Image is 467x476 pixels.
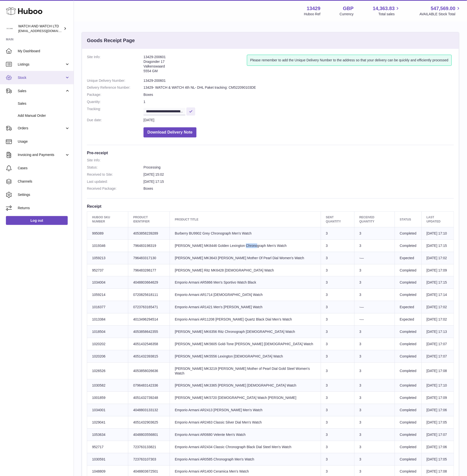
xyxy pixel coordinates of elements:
a: 547,569.00 AVAILABLE Stock Total [419,5,461,17]
span: [EMAIL_ADDRESS][DOMAIN_NAME] [18,29,72,33]
td: Completed [395,362,422,379]
dd: Boxes [144,186,454,191]
td: 3 [321,404,354,416]
td: Emporio Armani AR5866 Men's Sportivo Watch Black [170,276,321,289]
span: My Dashboard [18,49,70,53]
th: Last updated [421,212,454,227]
th: Sent Quantity [321,212,354,227]
td: 3 [321,428,354,441]
td: Completed [395,453,422,465]
td: [DATE] 17:06 [421,441,454,453]
td: [DATE] 17:08 [421,362,454,379]
td: 3 [321,276,354,289]
span: Returns [18,206,70,210]
td: 1053634 [87,428,128,441]
span: Invoicing and Payments [18,153,65,157]
td: 1020206 [87,350,128,362]
td: 1059213 [87,252,128,264]
td: Completed [395,392,422,404]
td: 1026526 [87,362,128,379]
td: 3 [321,264,354,276]
td: 3 [354,392,395,404]
td: Completed [395,325,422,338]
td: 4051432903625 [128,416,170,429]
td: 3 [321,453,354,465]
td: 1029041 [87,416,128,429]
td: [DATE] 17:06 [421,404,454,416]
td: Expected [395,301,422,313]
h3: Pre-receipt [87,150,454,155]
td: 3 [354,338,395,350]
dt: Received Package: [87,186,144,191]
h3: Receipt [87,204,454,209]
td: 796483317130 [128,252,170,264]
td: [DATE] 17:07 [421,428,454,441]
span: Add Manual Order [18,113,70,118]
td: 4053858642355 [128,325,170,338]
div: Please remember to add the Unique Delivery Number to the address so that your delivery can be qui... [247,55,451,66]
a: 14,363.83 Total sales [373,5,400,17]
td: Completed [395,404,422,416]
td: 4048803133132 [128,404,170,416]
dt: Last updated: [87,179,144,184]
th: Status [395,212,422,227]
dt: Package: [87,92,144,97]
div: WATCH AND WATCH LTD [18,24,63,33]
dd: Processing [144,165,454,170]
td: 4051432393815 [128,350,170,362]
td: 4051432546358 [128,338,170,350]
dt: Site Info: [87,158,144,163]
td: Burberry BU9902 Grey Chronograph Men's Watch [170,227,321,239]
div: Currency [340,12,354,17]
td: 3 [321,441,354,453]
td: 1018504 [87,325,128,338]
td: Emporio Armani AR2413 [PERSON_NAME] Men's Watch [170,404,321,416]
td: -— [354,301,395,313]
td: [DATE] 17:15 [421,239,454,252]
td: 3 [354,379,395,392]
td: 0796483142336 [128,379,170,392]
td: 3 [321,362,354,379]
td: 1034001 [87,404,128,416]
td: 3 [321,379,354,392]
td: [DATE] 17:09 [421,264,454,276]
td: -— [354,313,395,326]
td: Emporio Armani AR0680 Velente Men's Watch [170,428,321,441]
td: 4013496294514 [128,313,170,326]
span: Sales [18,89,65,93]
td: [DATE] 17:07 [421,338,454,350]
td: [PERSON_NAME] MK3365 [PERSON_NAME] [DEMOGRAPHIC_DATA] Watch [170,379,321,392]
th: Product title [170,212,321,227]
dd: Boxes [144,92,454,97]
td: [DATE] 17:07 [421,350,454,362]
td: [DATE] 17:02 [421,313,454,326]
td: 995089 [87,227,128,239]
dd: 13429- WATCH & WATCH 4th NL- DHL Paket tracking: CM522090103DE [144,85,454,90]
address: 13429-200601 Dragonder 17 Valkenswaard 5554 GM [144,55,247,76]
td: 3 [354,325,395,338]
td: Emporio Armani AR11208 [PERSON_NAME] Quartz Black Dial Men's Watch [170,313,321,326]
td: 3 [354,239,395,252]
td: 1020202 [87,338,128,350]
td: Emporio Armani AR2434 Classic Chronograph Black Dial Steel Men's Watch [170,441,321,453]
td: 3 [321,313,354,326]
td: 3 [354,350,395,362]
dd: 1 [144,100,454,104]
span: Sales [18,101,70,106]
td: [PERSON_NAME] MK3643 [PERSON_NAME] Mother Of Pearl Dial Women's Watch [170,252,321,264]
a: Log out [6,216,68,225]
span: Listings [18,62,65,67]
td: [DATE] 17:05 [421,416,454,429]
td: [DATE] 17:05 [421,453,454,465]
td: -— [354,252,395,264]
td: 796483198319 [128,239,170,252]
td: 723763107303 [128,453,170,465]
td: [DATE] 17:14 [421,289,454,301]
td: 3 [354,441,395,453]
strong: 13429 [307,5,321,12]
td: 4048803556801 [128,428,170,441]
td: [DATE] 17:13 [421,325,454,338]
td: Expected [395,252,422,264]
span: AVAILABLE Stock Total [419,12,461,17]
td: 1019346 [87,239,128,252]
